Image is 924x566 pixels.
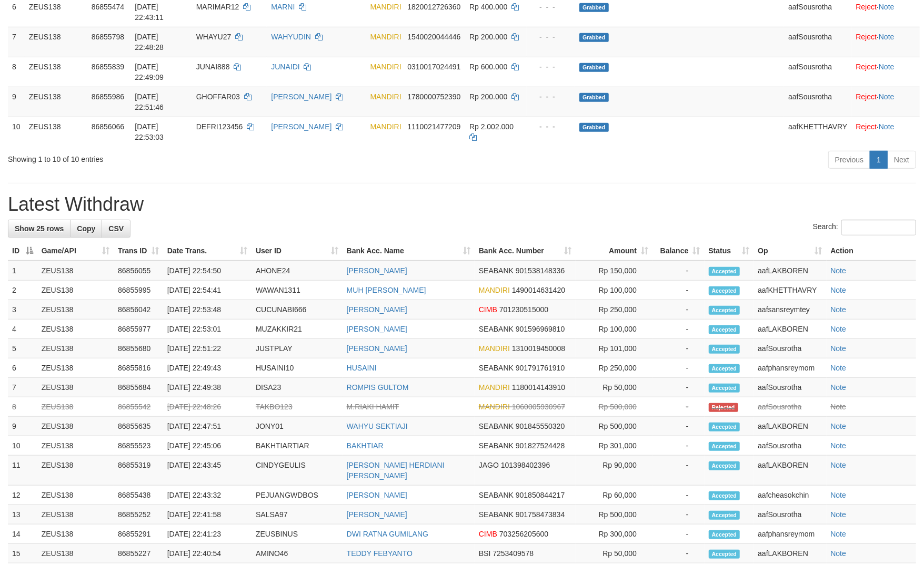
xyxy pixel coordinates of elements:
td: Rp 90,000 [576,456,652,486]
span: MANDIRI [479,383,510,392]
a: Reject [856,122,877,131]
td: 9 [8,417,37,436]
td: aafSousrotha [784,27,851,57]
td: aafKHETTHAVRY [784,117,851,147]
td: [DATE] 22:45:06 [163,436,252,456]
a: Previous [828,151,870,169]
a: WAHYUDIN [271,33,311,41]
td: [DATE] 22:54:50 [163,261,252,281]
a: Reject [856,92,877,101]
td: - [652,544,704,563]
th: User ID: activate to sort column ascending [252,241,343,261]
td: - [652,378,704,397]
span: Copy 901850844217 to clipboard [516,491,565,499]
th: Balance: activate to sort column ascending [652,241,704,261]
span: Accepted [709,461,740,470]
td: 86855523 [114,436,163,456]
th: Bank Acc. Number: activate to sort column ascending [475,241,576,261]
span: Grabbed [579,93,609,102]
a: [PERSON_NAME] [271,92,332,101]
a: Note [831,344,847,353]
td: aafLAKBOREN [754,417,826,436]
span: Accepted [709,306,740,315]
td: - [652,505,704,524]
span: 86856066 [92,122,124,131]
a: TEDDY FEBYANTO [347,549,413,558]
span: Show 25 rows [15,224,64,233]
td: ZEUS138 [37,544,114,563]
td: CINDYGEULIS [252,456,343,486]
td: 86856042 [114,300,163,320]
td: aafSousrotha [754,505,826,524]
td: aafSousrotha [784,87,851,117]
a: [PERSON_NAME] [347,344,407,353]
td: ZEUS138 [37,320,114,339]
span: Copy [77,224,95,233]
span: Copy 1110021477209 to clipboard [407,122,460,131]
td: ZEUS138 [37,261,114,281]
span: Copy 901758473834 to clipboard [516,510,565,519]
div: - - - [531,2,571,12]
td: 10 [8,117,25,147]
a: Note [831,305,847,314]
span: BSI [479,549,491,558]
a: Reject [856,33,877,41]
td: - [652,300,704,320]
a: MARNI [271,3,295,11]
span: Accepted [709,442,740,451]
td: Rp 500,000 [576,505,652,524]
td: Rp 100,000 [576,281,652,300]
span: Copy 901538148336 to clipboard [516,266,565,275]
span: SEABANK [479,266,514,275]
span: Accepted [709,267,740,276]
td: 6 [8,358,37,378]
td: ZEUS138 [37,486,114,505]
td: [DATE] 22:48:26 [163,397,252,417]
td: 86855684 [114,378,163,397]
td: ZEUS138 [25,117,87,147]
div: Showing 1 to 10 of 10 entries [8,150,377,164]
td: - [652,524,704,544]
span: MANDIRI [370,3,401,11]
td: - [652,281,704,300]
a: Note [831,491,847,499]
td: Rp 301,000 [576,436,652,456]
td: 7 [8,27,25,57]
a: WAHYU SEKTIAJI [347,422,408,430]
span: Rp 200.000 [469,92,507,101]
td: 4 [8,320,37,339]
td: [DATE] 22:43:45 [163,456,252,486]
span: Copy 901791761910 to clipboard [516,364,565,372]
td: ZEUS138 [25,87,87,117]
div: - - - [531,121,571,132]
a: Note [831,422,847,430]
td: 86855635 [114,417,163,436]
td: Rp 300,000 [576,524,652,544]
span: [DATE] 22:49:09 [135,63,164,81]
th: Game/API: activate to sort column ascending [37,241,114,261]
td: · [852,87,920,117]
span: SEABANK [479,441,514,450]
span: SEABANK [479,364,514,372]
a: M.RIAKI HAMIT [347,403,399,411]
span: SEABANK [479,422,514,430]
th: Amount: activate to sort column ascending [576,241,652,261]
label: Search: [813,220,916,235]
span: MANDIRI [370,33,401,41]
td: 86855291 [114,524,163,544]
td: WAWAN1311 [252,281,343,300]
a: Note [831,549,847,558]
span: Grabbed [579,33,609,42]
span: MANDIRI [370,63,401,71]
span: SEABANK [479,491,514,499]
span: GHOFFAR03 [196,92,240,101]
span: SEABANK [479,325,514,333]
a: Note [831,510,847,519]
td: ZEUS138 [37,300,114,320]
td: 86856055 [114,261,163,281]
span: Rp 2.002.000 [469,122,514,131]
span: MANDIRI [479,344,510,353]
span: [DATE] 22:48:28 [135,33,164,52]
td: DISA23 [252,378,343,397]
td: · [852,57,920,87]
